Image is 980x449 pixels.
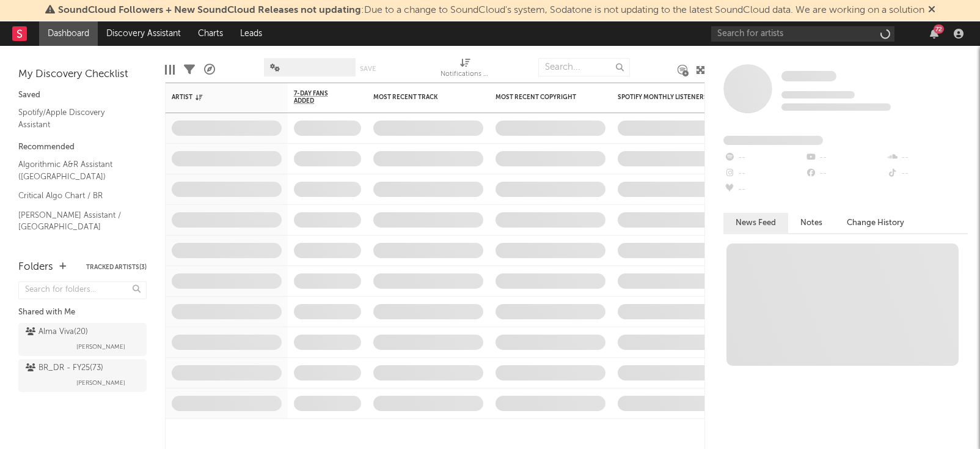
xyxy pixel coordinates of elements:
span: Some Artist [781,71,836,81]
div: Most Recent Copyright [495,94,587,101]
div: BR_DR - FY25 ( 73 ) [26,361,103,376]
div: Alma Viva ( 20 ) [26,325,88,340]
div: -- [805,150,886,166]
a: Algorithmic A&R Assistant ([GEOGRAPHIC_DATA]) [18,158,134,183]
div: -- [723,182,805,198]
div: Folders [18,260,53,275]
span: Tracking Since: [DATE] [781,91,855,98]
div: Most Recent Track [373,94,465,101]
a: Leads [232,21,271,46]
div: Notifications (Artist) [441,52,489,87]
div: Recommended [18,140,147,155]
div: Edit Columns [165,52,175,87]
a: [PERSON_NAME] Assistant / [GEOGRAPHIC_DATA] [18,209,134,234]
div: -- [887,166,968,182]
div: -- [723,166,805,182]
div: Spotify Monthly Listeners [618,94,709,101]
button: 72 [930,29,938,39]
div: -- [805,166,886,182]
input: Search for artists [711,26,894,42]
div: Artist [172,94,263,101]
span: SoundCloud Followers + New SoundCloud Releases not updating [58,6,361,15]
input: Search for folders... [18,281,147,299]
span: 0 fans last week [781,103,891,111]
button: News Feed [723,213,788,233]
a: Discovery Assistant [98,21,189,46]
span: 7-Day Fans Added [294,90,343,105]
div: Filters [184,52,195,87]
span: : Due to a change to SoundCloud's system, Sodatone is not updating to the latest SoundCloud data.... [58,6,924,15]
a: Dashboard [39,21,98,46]
div: Notifications (Artist) [441,67,489,82]
a: Some Artist [781,70,836,83]
div: -- [723,150,805,166]
div: A&R Pipeline [204,52,215,87]
a: Alma Viva(20)[PERSON_NAME] [18,323,147,356]
span: Dismiss [928,6,935,15]
div: My Discovery Checklist [18,67,147,82]
button: Change History [835,213,916,233]
button: Tracked Artists(3) [86,264,147,270]
div: Saved [18,88,147,103]
span: [PERSON_NAME] [76,340,125,354]
a: BR_DR - FY25(73)[PERSON_NAME] [18,359,147,392]
button: Notes [788,213,835,233]
a: Critical Algo Chart / BR [18,189,134,202]
a: Charts [189,21,232,46]
button: Save [360,65,376,72]
div: Shared with Me [18,305,147,320]
input: Search... [538,58,630,76]
span: Fans Added by Platform [723,136,823,145]
span: [PERSON_NAME] [76,376,125,390]
a: Spotify/Apple Discovery Assistant [18,106,134,131]
div: -- [887,150,968,166]
div: 72 [934,24,944,34]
